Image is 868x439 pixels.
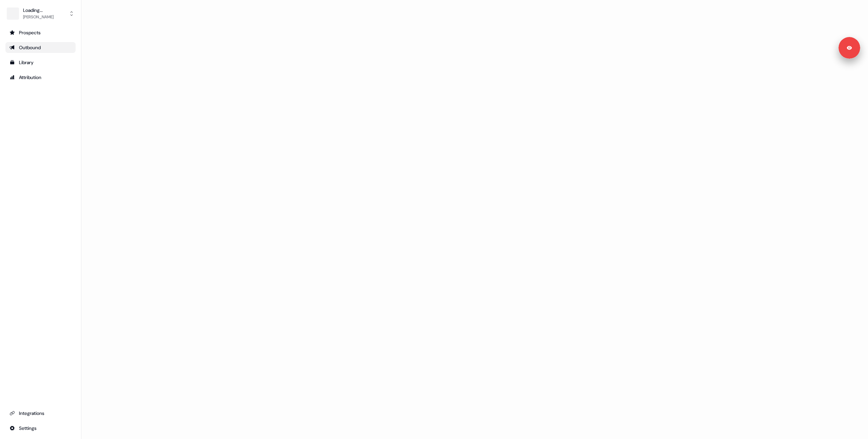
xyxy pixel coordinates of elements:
a: Go to prospects [5,27,76,38]
div: Integrations [9,410,72,417]
a: Go to outbound experience [5,42,76,53]
a: Go to attribution [5,72,76,83]
div: Loading... [23,7,54,14]
div: Outbound [9,44,72,51]
a: Go to integrations [5,423,76,434]
button: Loading...[PERSON_NAME] [5,5,76,22]
div: [PERSON_NAME] [23,14,54,20]
div: Library [9,59,72,66]
div: Prospects [9,29,72,36]
a: Go to templates [5,57,76,68]
a: Go to integrations [5,408,76,419]
div: Settings [9,425,72,432]
div: Attribution [9,74,72,81]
